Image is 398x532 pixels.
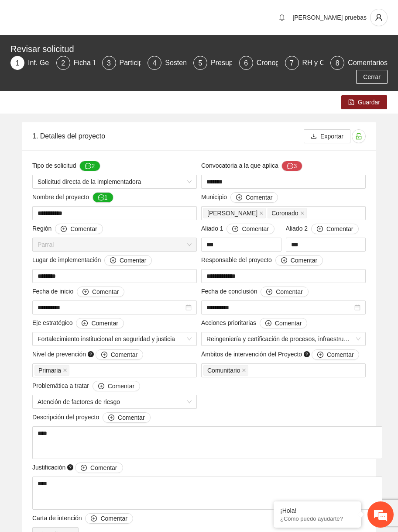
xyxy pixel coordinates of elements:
button: Aliado 2 [311,224,359,234]
span: close [300,211,305,215]
button: Nombre del proyecto [93,192,113,203]
span: Comentar [327,350,353,359]
span: Acciones prioritarias [201,318,307,328]
span: Lugar de implementación [32,255,152,266]
span: user [371,14,387,21]
span: Atención de factores de riesgo [38,395,192,408]
span: Aliado 1 [201,224,274,234]
span: [PERSON_NAME] [207,208,257,218]
div: 1. Detalles del proyecto [32,124,304,149]
div: RH y Consultores [302,56,364,70]
span: Comunitario [203,365,248,376]
span: plus-circle [317,226,323,233]
span: Fecha de inicio [32,287,124,297]
span: Guardar [358,97,380,107]
p: ¿Cómo puedo ayudarte? [280,515,354,522]
span: plus-circle [317,352,323,359]
span: Parral [38,238,192,251]
button: Ámbitos de intervención del Proyecto question-circle [312,349,359,360]
span: 5 [199,59,202,67]
span: plus-circle [81,465,87,472]
div: 1Inf. General [10,56,49,70]
button: Eje estratégico [76,318,124,328]
div: Presupuesto [211,56,257,70]
span: 7 [290,59,294,67]
button: bell [275,10,289,24]
span: 2 [61,59,65,67]
div: 3Participantes [102,56,141,70]
button: Municipio [230,192,278,203]
span: Comentar [91,318,118,328]
button: Convocatoria a la que aplica [281,161,302,171]
span: Comentar [120,256,146,265]
span: Municipio [201,192,278,203]
span: plus-circle [82,289,89,296]
span: Comentar [242,224,268,234]
span: download [311,133,317,140]
span: bell [275,14,288,21]
span: Descripción del proyecto [32,412,151,423]
button: Acciones prioritarias [260,318,307,328]
span: close [63,368,67,373]
span: plus-circle [281,257,287,264]
button: Aliado 1 [226,224,274,234]
span: Comentar [100,514,127,523]
span: Coronado [268,208,307,218]
span: Cerrar [363,72,381,82]
span: plus-circle [232,226,238,233]
span: 3 [107,59,111,67]
button: Región [55,224,103,234]
button: downloadExportar [304,129,350,143]
div: ¡Hola! [280,507,354,514]
span: question-circle [67,464,73,470]
button: Fecha de conclusión [261,287,308,297]
span: 4 [153,59,157,67]
span: Justificación [32,463,123,473]
span: plus-circle [110,257,116,264]
div: 4Sostenibilidad [148,56,186,70]
button: Problemática a tratar [93,381,140,391]
span: Fortalecimiento institucional en seguridad y justicia [38,332,192,345]
div: 2Ficha T [56,56,95,70]
button: saveGuardar [341,95,387,109]
button: Cerrar [356,70,388,84]
span: Primaria [38,366,61,375]
span: Solicitud directa de la implementadora [38,175,192,188]
div: 8Comentarios [330,56,388,70]
button: Tipo de solicitud [79,161,100,171]
span: Exportar [320,131,343,141]
span: Coronado [271,208,298,218]
span: message [98,194,104,201]
div: 7RH y Consultores [285,56,324,70]
span: 1 [16,59,20,67]
span: plus-circle [236,194,242,201]
span: plus-circle [265,320,271,327]
span: Región [32,224,103,234]
button: Descripción del proyecto [103,412,150,423]
div: Cronograma [257,56,302,70]
span: Comentar [118,413,144,422]
span: save [348,99,354,106]
button: user [370,9,388,26]
span: Comentar [108,381,134,391]
button: Fecha de inicio [77,287,124,297]
span: Comentar [291,256,317,265]
div: Revisar solicitud [10,42,382,56]
button: Nivel de prevención question-circle [96,349,143,360]
span: close [259,211,264,215]
span: Comentar [276,287,302,297]
span: Eje estratégico [32,318,124,328]
span: Comentar [92,287,119,297]
div: 5Presupuesto [193,56,232,70]
span: plus-circle [91,515,97,522]
div: Ficha T [74,56,104,70]
span: plus-circle [101,352,107,359]
span: Comentar [326,224,353,234]
div: Comentarios [348,56,388,70]
span: Comentar [275,318,302,328]
span: plus-circle [82,320,88,327]
span: question-circle [88,351,94,357]
span: plus-circle [266,289,272,296]
button: Justificación question-circle [75,463,123,473]
span: close [242,368,246,373]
